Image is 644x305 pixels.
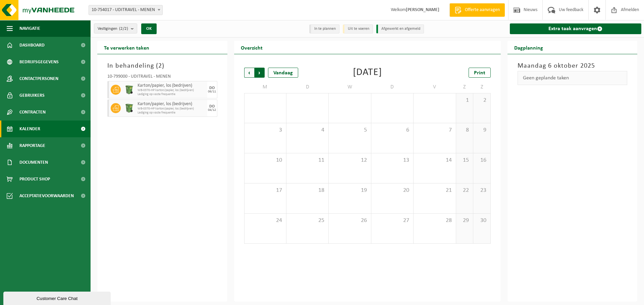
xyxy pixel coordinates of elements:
[248,127,283,134] span: 3
[477,217,487,224] span: 30
[244,81,286,93] td: M
[141,23,157,34] button: OK
[107,61,217,71] h3: In behandeling ( )
[119,26,128,31] count: (2/2)
[19,187,74,204] span: Acceptatievoorwaarden
[518,71,628,85] div: Geen geplande taken
[138,88,206,92] span: WB-0370-HP karton/papier, los (bedrijven)
[158,63,162,69] span: 2
[19,154,48,171] span: Documenten
[343,24,373,33] li: Uit te voeren
[138,111,206,115] span: Lediging op vaste frequentie
[268,68,298,78] div: Vandaag
[286,81,329,93] td: D
[469,68,491,78] a: Print
[209,104,215,108] div: DO
[290,187,325,194] span: 18
[19,104,46,121] span: Contracten
[124,103,134,113] img: WB-0370-HPE-GN-50
[89,5,163,15] span: 10-754017 - UDITRAVEL - MENEN
[19,20,40,37] span: Navigatie
[255,68,265,78] span: Volgende
[98,24,128,34] span: Vestigingen
[414,81,456,93] td: V
[244,68,254,78] span: Vorige
[353,68,382,78] div: [DATE]
[97,41,156,54] h2: Te verwerken taken
[89,5,162,15] span: 10-754017 - UDITRAVEL - MENEN
[371,81,414,93] td: D
[290,217,325,224] span: 25
[477,97,487,104] span: 2
[417,127,452,134] span: 7
[124,85,134,95] img: WB-0370-HPE-GN-50
[138,92,206,96] span: Lediging op vaste frequentie
[208,90,216,93] div: 06/11
[510,23,642,34] a: Extra taak aanvragen
[208,108,216,112] div: 04/12
[19,171,50,187] span: Product Shop
[138,83,206,88] span: Karton/papier, los (bedrijven)
[19,54,59,70] span: Bedrijfsgegevens
[248,157,283,164] span: 10
[138,107,206,111] span: WB-0370-HP karton/papier, los (bedrijven)
[234,41,269,54] h2: Overzicht
[477,127,487,134] span: 9
[248,187,283,194] span: 17
[329,81,371,93] td: W
[19,87,45,104] span: Gebruikers
[417,157,452,164] span: 14
[463,7,501,13] span: Offerte aanvragen
[474,70,485,76] span: Print
[19,37,45,54] span: Dashboard
[417,217,452,224] span: 28
[94,23,137,33] button: Vestigingen(2/2)
[138,101,206,107] span: Karton/papier, los (bedrijven)
[417,187,452,194] span: 21
[375,217,410,224] span: 27
[456,81,473,93] td: Z
[507,41,550,54] h2: Dagplanning
[19,121,40,137] span: Kalender
[460,97,470,104] span: 1
[19,70,58,87] span: Contactpersonen
[518,61,628,71] h3: Maandag 6 oktober 2025
[332,217,367,224] span: 26
[460,187,470,194] span: 22
[290,157,325,164] span: 11
[107,74,217,81] div: 10-799000 - UDITRAVEL - MENEN
[406,7,439,12] strong: [PERSON_NAME]
[209,86,215,90] div: DO
[332,127,367,134] span: 5
[309,24,339,33] li: In te plannen
[375,157,410,164] span: 13
[332,157,367,164] span: 12
[460,127,470,134] span: 8
[3,290,112,305] iframe: chat widget
[460,217,470,224] span: 29
[477,187,487,194] span: 23
[248,217,283,224] span: 24
[332,187,367,194] span: 19
[375,187,410,194] span: 20
[376,24,424,33] li: Afgewerkt en afgemeld
[460,157,470,164] span: 15
[477,157,487,164] span: 16
[290,127,325,134] span: 4
[449,3,505,17] a: Offerte aanvragen
[19,137,45,154] span: Rapportage
[375,127,410,134] span: 6
[473,81,490,93] td: Z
